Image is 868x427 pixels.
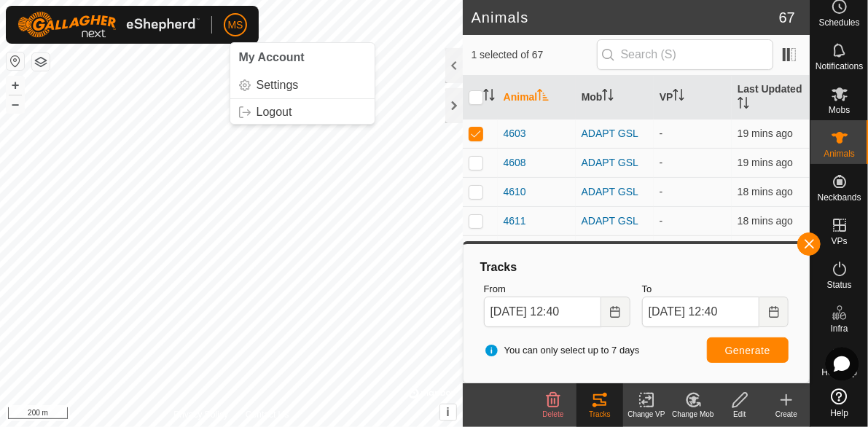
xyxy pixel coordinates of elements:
a: Logout [230,101,375,124]
button: Choose Date [759,297,789,327]
span: Notifications [816,62,863,71]
p-sorticon: Activate to sort [537,91,549,103]
div: ADAPT GSL [582,155,648,171]
app-display-virtual-paddock-transition: - [660,128,663,139]
img: Gallagher Logo [17,12,200,38]
span: MS [228,17,243,33]
a: Help [810,383,868,423]
div: Change VP [623,409,670,420]
button: Map Layers [32,53,50,71]
span: 67 [779,7,795,28]
span: Status [826,281,851,289]
span: Neckbands [817,193,861,202]
button: Choose Date [601,297,630,327]
input: Search (S) [597,39,773,70]
th: VP [654,76,732,120]
a: Settings [230,74,375,97]
span: Schedules [818,18,859,27]
th: Animal [498,76,576,120]
a: Contact Us [246,408,289,421]
button: + [7,77,24,94]
div: ADAPT GSL [582,213,648,229]
p-sorticon: Activate to sort [738,99,749,111]
div: ADAPT GSL [582,126,648,141]
app-display-virtual-paddock-transition: - [660,157,663,168]
div: Tracks [478,259,794,276]
a: Privacy Policy [173,408,228,421]
span: Settings [257,79,299,91]
th: Last Updated [732,76,810,120]
button: i [440,404,456,420]
span: 4610 [504,184,526,200]
span: Delete [543,410,564,418]
label: To [642,282,789,297]
span: You can only select up to 7 days [484,343,640,358]
span: 4611 [504,213,526,229]
span: 18 Aug 2025, 12:32 pm [738,215,793,227]
h2: Animals [472,9,779,26]
div: Edit [716,409,763,420]
button: Reset Map [7,52,24,70]
p-sorticon: Activate to sort [602,91,614,103]
span: 4608 [504,155,526,171]
span: Animals [824,149,855,158]
span: 4603 [504,126,526,141]
span: 18 Aug 2025, 12:32 pm [738,186,793,197]
div: Change Mob [670,409,716,420]
span: Help [830,409,848,418]
th: Mob [576,76,654,120]
app-display-virtual-paddock-transition: - [660,186,663,197]
app-display-virtual-paddock-transition: - [660,215,663,227]
span: 18 Aug 2025, 12:31 pm [738,157,793,168]
div: Create [763,409,810,420]
span: VPs [831,237,847,246]
p-sorticon: Activate to sort [673,91,684,103]
div: ADAPT GSL [582,184,648,200]
span: Infra [830,324,848,333]
span: i [446,406,449,418]
p-sorticon: Activate to sort [483,91,495,103]
span: Heatmap [821,368,857,377]
span: 1 selected of 67 [472,47,597,63]
span: Mobs [829,106,850,114]
button: – [7,95,24,113]
button: Generate [707,337,789,363]
label: From [484,282,630,297]
span: Generate [725,345,770,356]
span: Logout [257,106,292,118]
div: Tracks [576,409,623,420]
span: 18 Aug 2025, 12:31 pm [738,128,793,139]
span: My Account [239,51,305,63]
